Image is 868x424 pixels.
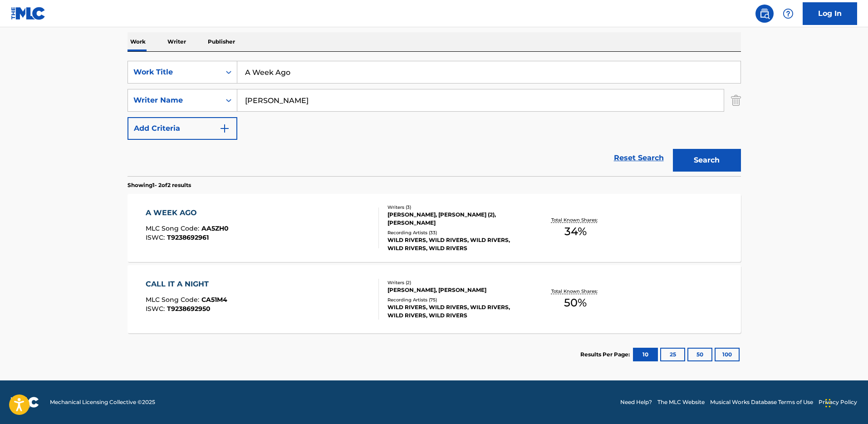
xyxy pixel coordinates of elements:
[803,2,857,25] a: Log In
[564,223,587,240] span: 34 %
[128,181,191,189] p: Showing 1 - 2 of 2 results
[687,348,712,361] button: 50
[731,89,741,112] img: Delete Criterion
[50,398,155,406] span: Mechanical Licensing Collective © 2025
[715,348,740,361] button: 100
[146,224,201,232] span: MLC Song Code :
[146,233,167,242] span: ISWC :
[620,398,652,406] a: Need Help?
[11,7,46,20] img: MLC Logo
[783,8,794,19] img: help
[167,233,209,242] span: T9238692961
[759,8,770,19] img: search
[128,117,237,140] button: Add Criteria
[387,296,525,303] div: Recording Artists ( 75 )
[146,305,167,313] span: ISWC :
[779,5,797,23] div: Help
[11,397,39,408] img: logo
[201,296,227,304] span: CA51M4
[673,149,741,172] button: Search
[387,236,525,252] div: WILD RIVERS, WILD RIVERS, WILD RIVERS, WILD RIVERS, WILD RIVERS
[128,61,741,176] form: Search Form
[128,265,741,333] a: CALL IT A NIGHTMLC Song Code:CA51M4ISWC:T9238692950Writers (2)[PERSON_NAME], [PERSON_NAME]Recordi...
[205,32,238,51] p: Publisher
[133,95,215,106] div: Writer Name
[387,211,525,227] div: [PERSON_NAME], [PERSON_NAME] (2), [PERSON_NAME]
[128,194,741,262] a: A WEEK AGOMLC Song Code:AA5ZH0ISWC:T9238692961Writers (3)[PERSON_NAME], [PERSON_NAME] (2), [PERSO...
[165,32,189,51] p: Writer
[564,295,587,311] span: 50 %
[609,148,668,168] a: Reset Search
[755,5,774,23] a: Public Search
[633,348,658,361] button: 10
[387,279,525,286] div: Writers ( 2 )
[146,296,201,304] span: MLC Song Code :
[387,286,525,294] div: [PERSON_NAME], [PERSON_NAME]
[660,348,685,361] button: 25
[551,288,600,295] p: Total Known Shares:
[167,305,211,313] span: T9238692950
[133,67,215,78] div: Work Title
[710,398,813,406] a: Musical Works Database Terms of Use
[146,207,229,218] div: A WEEK AGO
[551,217,600,223] p: Total Known Shares:
[580,350,632,359] p: Results Per Page:
[387,229,525,236] div: Recording Artists ( 33 )
[819,398,857,406] a: Privacy Policy
[657,398,705,406] a: The MLC Website
[219,123,230,134] img: 9d2ae6d4665cec9f34b9.svg
[201,224,229,232] span: AA5ZH0
[825,389,831,417] div: Drag
[823,380,868,424] iframe: Chat Widget
[146,279,227,290] div: CALL IT A NIGHT
[128,32,148,51] p: Work
[387,303,525,320] div: WILD RIVERS, WILD RIVERS, WILD RIVERS, WILD RIVERS, WILD RIVERS
[387,204,525,211] div: Writers ( 3 )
